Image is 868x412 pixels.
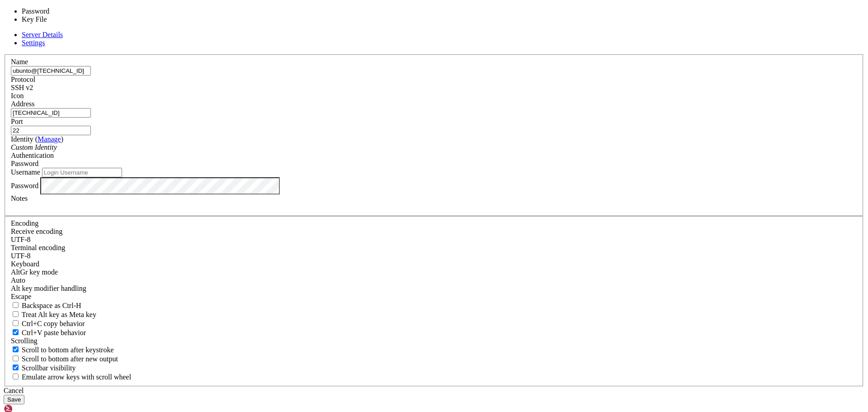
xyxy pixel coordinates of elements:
[11,84,857,92] div: SSH v2
[13,302,19,308] input: Backspace as Ctrl-H
[11,373,131,381] label: When using the alternative screen buffer, and DECCKM (Application Cursor Keys) is active, mouse w...
[11,135,63,143] label: Identity
[11,126,91,135] input: Port Number
[11,219,38,227] label: Encoding
[11,293,31,300] span: Escape
[11,181,38,189] label: Password
[13,355,19,361] input: Scroll to bottom after new output
[11,143,57,151] i: Custom Identity
[11,58,28,66] label: Name
[11,276,857,284] div: Auto
[22,373,131,381] span: Emulate arrow keys with scroll wheel
[11,152,54,159] label: Authentication
[13,311,19,317] input: Treat Alt key as Meta key
[11,92,24,99] label: Icon
[13,320,19,326] input: Ctrl+C copy behavior
[11,293,857,301] div: Escape
[4,395,24,404] button: Save
[11,311,96,318] label: Whether the Alt key acts as a Meta key or as a distinct Alt key.
[22,311,96,318] span: Treat Alt key as Meta key
[11,337,38,345] label: Scrolling
[11,160,38,167] span: Password
[11,168,40,176] label: Username
[11,252,31,260] span: UTF-8
[11,143,857,152] div: Custom Identity
[11,244,65,251] label: The default terminal encoding. ISO-2022 enables character map translations (like graphics maps). ...
[11,355,118,363] label: Scroll to bottom after new output.
[11,118,23,125] label: Port
[35,135,63,143] span: ( )
[22,355,118,363] span: Scroll to bottom after new output
[11,276,25,284] span: Auto
[11,320,85,327] label: Ctrl-C copies if true, send ^C to host if false. Ctrl-Shift-C sends ^C to host if true, copies if...
[11,364,76,372] label: The vertical scrollbar mode.
[11,236,31,243] span: UTF-8
[22,39,45,47] a: Settings
[11,108,91,118] input: Host Name or IP
[22,15,97,24] li: Key File
[38,135,61,143] a: Manage
[22,302,81,309] span: Backspace as Ctrl-H
[11,66,91,76] input: Server Name
[22,346,114,354] span: Scroll to bottom after keystroke
[13,365,19,370] input: Scrollbar visibility
[11,160,857,168] div: Password
[11,227,62,235] label: Set the expected encoding for data received from the host. If the encodings do not match, visual ...
[11,76,35,83] label: Protocol
[22,320,85,327] span: Ctrl+C copy behavior
[13,374,19,379] input: Emulate arrow keys with scroll wheel
[42,168,122,177] input: Login Username
[13,346,19,352] input: Scroll to bottom after keystroke
[11,284,86,292] label: Controls how the Alt key is handled. Escape: Send an ESC prefix. 8-Bit: Add 128 to the typed char...
[11,346,114,354] label: Whether to scroll to the bottom on any keystroke.
[11,100,34,108] label: Address
[22,329,86,336] span: Ctrl+V paste behavior
[11,84,33,91] span: SSH v2
[11,260,39,268] label: Keyboard
[11,252,857,260] div: UTF-8
[11,236,857,244] div: UTF-8
[4,387,864,395] div: Cancel
[11,302,81,309] label: If true, the backspace should send BS ('\x08', aka ^H). Otherwise the backspace key should send '...
[13,329,19,335] input: Ctrl+V paste behavior
[22,364,76,372] span: Scrollbar visibility
[11,194,28,202] label: Notes
[22,7,97,15] li: Password
[22,31,63,38] a: Server Details
[11,329,86,336] label: Ctrl+V pastes if true, sends ^V to host if false. Ctrl+Shift+V sends ^V to host if true, pastes i...
[11,268,58,276] label: Set the expected encoding for data received from the host. If the encodings do not match, visual ...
